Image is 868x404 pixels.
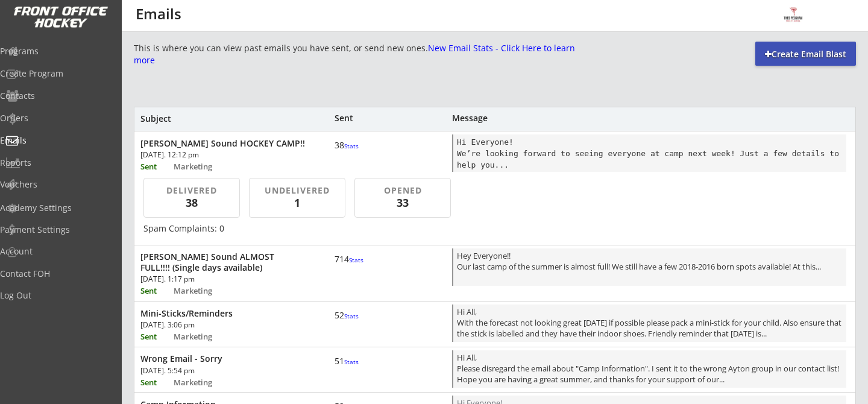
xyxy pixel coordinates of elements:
div: 714 [335,254,371,265]
font: New Email Stats - Click Here to learn more [134,42,577,66]
div: [DATE]. 1:17 pm [140,276,277,283]
div: Hey Everyone!! Our last camp of the summer is almost full! We still have a few 2018-2016 born spo... [457,250,843,286]
font: Stats [349,256,363,264]
div: 1 [259,195,335,210]
div: Hi All, With the forecast not looking great [DATE] if possible please pack a mini-stick for your ... [457,306,843,342]
div: Sent [140,163,172,171]
div: 38 [157,195,226,210]
div: Sent [140,287,172,295]
div: 38 [335,140,371,151]
div: Marketing [174,333,231,341]
div: Sent [335,114,371,122]
div: Marketing [174,287,231,295]
div: Create Email Blast [755,48,856,60]
div: 51 [335,356,371,367]
code: Hi Everyone! We’re looking forward to seeing everyone at camp next week! Just a few details to he... [457,137,844,169]
div: Mini-Sticks/Reminders [140,308,305,319]
div: 33 [365,195,441,210]
div: Sent [140,379,172,387]
div: Marketing [174,379,231,387]
font: Stats [344,142,359,150]
div: [DATE]. 5:54 pm [140,367,277,374]
div: DELIVERED [153,185,231,197]
div: [PERSON_NAME] Sound HOCKEY CAMP!! [140,138,305,149]
div: Spam Complaints: 0 [143,223,846,235]
div: Sent [140,333,172,341]
font: Stats [344,358,359,366]
div: [DATE]. 3:06 pm [140,321,277,329]
div: Marketing [174,163,231,171]
div: OPENED [363,185,442,197]
div: Subject [140,115,306,123]
div: 52 [335,310,371,321]
div: [DATE]. 12:12 pm [140,151,277,159]
div: Wrong Email - Sorry [140,353,305,364]
div: UNDELIVERED [258,185,336,197]
div: Hi All, Please disregard the email about "Camp Information". I sent it to the wrong Ayton group i... [457,352,843,388]
font: Stats [344,312,359,320]
div: This is where you can view past emails you have sent, or send new ones. [134,42,575,66]
div: [PERSON_NAME] Sound ALMOST FULL!!!! (Single days available) [140,251,305,273]
div: Message [452,114,702,122]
